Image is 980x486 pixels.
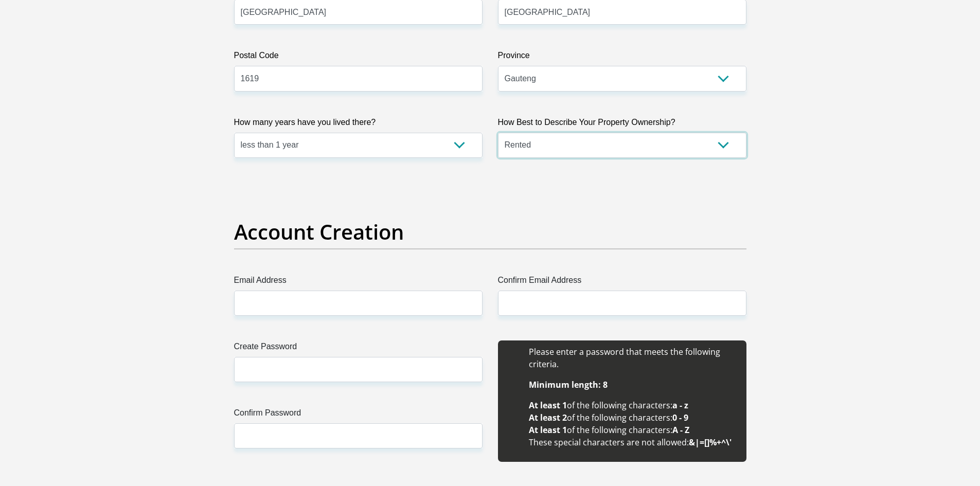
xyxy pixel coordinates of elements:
input: Confirm Password [234,423,483,448]
label: How Best to Describe Your Property Ownership? [498,116,746,133]
b: &|=[]%+^\' [689,437,732,448]
b: At least 1 [529,400,567,411]
li: of the following characters: [529,411,736,424]
select: Please select a value [498,133,746,158]
b: 0 - 9 [672,412,688,423]
input: Email Address [234,291,483,316]
b: At least 1 [529,424,567,436]
input: Confirm Email Address [498,291,746,316]
label: Create Password [234,340,483,357]
label: How many years have you lived there? [234,116,483,133]
select: Please select a value [234,133,483,158]
label: Province [498,49,746,66]
label: Confirm Password [234,407,483,423]
b: A - Z [672,424,689,436]
li: of the following characters: [529,399,736,411]
li: of the following characters: [529,424,736,436]
input: Postal Code [234,66,483,91]
input: Create Password [234,357,483,382]
label: Postal Code [234,49,483,66]
label: Confirm Email Address [498,274,746,291]
h2: Account Creation [234,220,746,244]
b: Minimum length: 8 [529,379,608,390]
li: These special characters are not allowed: [529,436,736,448]
select: Please Select a Province [498,66,746,91]
b: a - z [672,400,688,411]
li: Please enter a password that meets the following criteria. [529,346,736,370]
label: Email Address [234,274,483,291]
b: At least 2 [529,412,567,423]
